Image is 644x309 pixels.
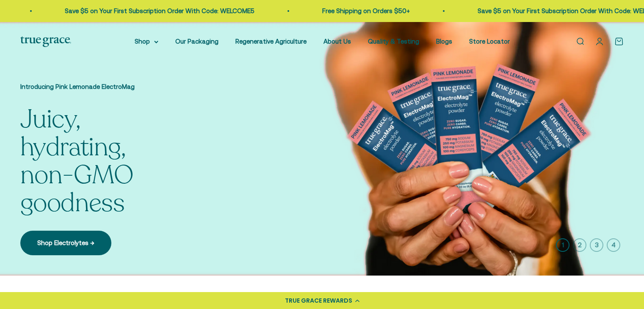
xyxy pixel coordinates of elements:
a: Store Locator [469,38,510,45]
button: 1 [556,238,569,252]
p: Save $5 on Your First Subscription Order With Code: WELCOME5 [65,6,254,16]
a: Our Packaging [175,38,218,45]
a: Shop Electrolytes → [20,231,111,255]
a: Free Shipping on Orders $50+ [322,7,410,14]
button: 2 [573,238,586,252]
button: 4 [607,238,620,252]
p: Introducing Pink Lemonade ElectroMag [20,82,190,92]
a: About Us [323,38,351,45]
a: Quality & Testing [368,38,419,45]
button: 3 [590,238,603,252]
div: TRUE GRACE REWARDS [285,296,352,305]
split-lines: Juicy, hydrating, non-GMO goodness [20,130,190,221]
summary: Shop [135,36,158,47]
a: Regenerative Agriculture [235,38,307,45]
a: Blogs [436,38,452,45]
